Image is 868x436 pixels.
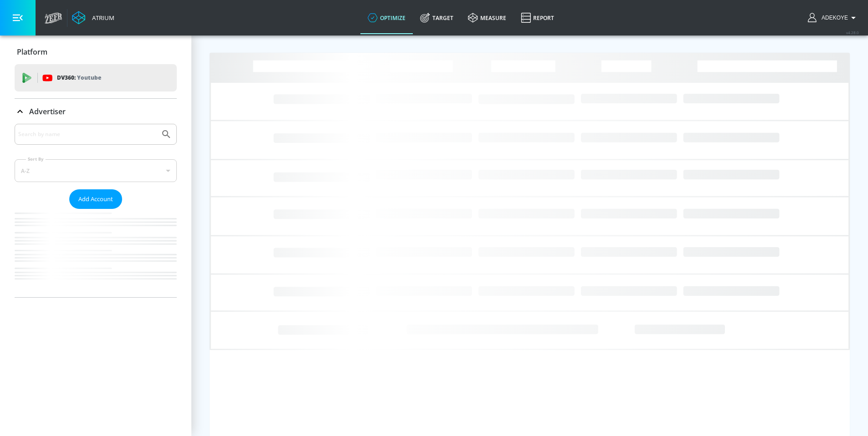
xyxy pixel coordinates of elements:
[77,73,101,82] p: Youtube
[15,124,177,297] div: Advertiser
[15,209,177,297] nav: list of Advertiser
[18,128,156,140] input: Search by name
[360,1,413,34] a: optimize
[15,159,177,182] div: A-Z
[413,1,461,34] a: Target
[69,189,122,209] button: Add Account
[17,47,47,57] p: Platform
[15,99,177,124] div: Advertiser
[514,1,561,34] a: Report
[818,15,848,21] span: login as: adekoye.oladapo@zefr.com
[846,30,859,35] span: v 4.28.0
[26,156,46,162] label: Sort By
[15,64,177,91] div: DV360: Youtube
[72,11,114,25] a: Atrium
[15,39,177,65] div: Platform
[461,1,514,34] a: measure
[808,12,859,23] button: Adekoye
[29,106,66,117] p: Advertiser
[78,194,113,204] span: Add Account
[88,14,114,22] div: Atrium
[57,73,101,83] p: DV360:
